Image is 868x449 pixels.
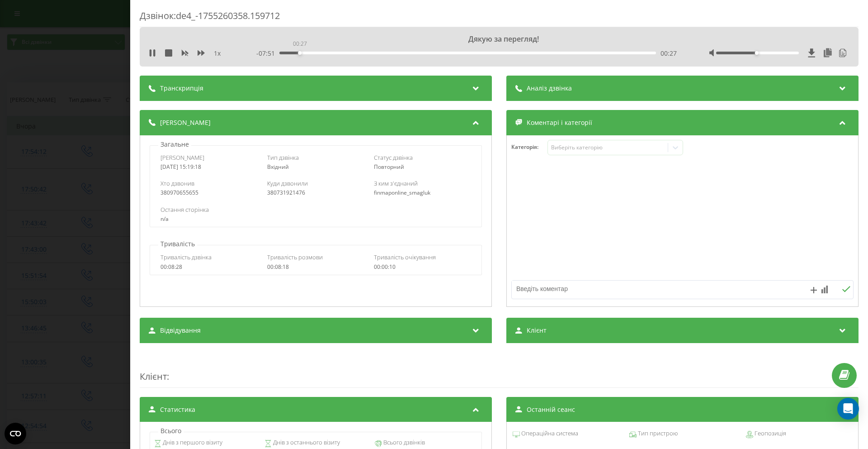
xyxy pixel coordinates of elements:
[753,429,786,438] span: Геопозиція
[527,326,547,335] span: Клієнт
[160,264,258,270] div: 00:08:28
[298,51,302,55] div: Accessibility label
[637,429,678,438] span: Тип пристрою
[140,10,859,27] div: Дзвінок : de4_-1755260358.159712
[374,179,418,187] span: З ким з'єднаний
[161,438,222,447] span: Днів з першого візиту
[140,352,859,388] div: :
[158,426,184,435] p: Всього
[160,253,212,261] span: Тривалість дзвінка
[140,370,167,382] span: Клієнт
[527,405,575,414] span: Останній сеанс
[374,153,413,162] span: Статус дзвінка
[660,49,677,58] span: 00:27
[511,144,547,150] h4: Категорія :
[520,429,578,438] span: Операційна система
[374,190,471,196] div: finmaponline_smagluk
[256,49,279,58] span: - 07:51
[755,51,759,55] div: Accessibility label
[551,144,664,151] div: Виберіть категорію
[160,153,204,162] span: [PERSON_NAME]
[160,179,194,187] span: Хто дзвонив
[267,179,308,187] span: Куди дзвонили
[374,264,471,270] div: 00:00:10
[5,423,26,444] button: Open CMP widget
[267,253,323,261] span: Тривалість розмови
[837,398,859,420] div: Open Intercom Messenger
[160,405,195,414] span: Статистика
[527,84,572,93] span: Аналіз дзвінка
[272,438,340,447] span: Днів з останнього візиту
[158,239,197,248] p: Тривалість
[527,118,592,127] span: Коментарі і категорії
[160,326,201,335] span: Відвідування
[382,438,425,447] span: Всього дзвінків
[160,205,209,214] span: Остання сторінка
[160,216,471,222] div: n/a
[214,49,221,58] span: 1 x
[374,163,404,171] span: Повторний
[267,153,299,162] span: Тип дзвінка
[267,264,364,270] div: 00:08:18
[158,140,191,149] p: Загальне
[267,163,289,171] span: Вхідний
[291,38,309,50] div: 00:27
[217,34,781,44] div: Дякую за перегляд!
[160,118,211,127] span: [PERSON_NAME]
[374,253,436,261] span: Тривалість очікування
[160,164,258,170] div: [DATE] 15:19:18
[267,190,364,196] div: 380731921476
[160,190,258,196] div: 380970655655
[160,84,203,93] span: Транскрипція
